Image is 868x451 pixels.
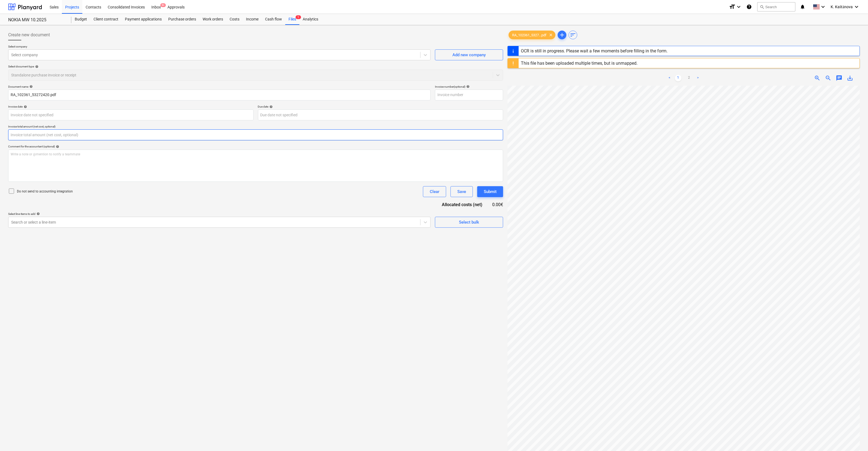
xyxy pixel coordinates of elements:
[122,14,165,25] a: Payment applications
[8,85,431,88] div: Document name
[675,75,681,81] a: Page 1 is your current page
[477,186,503,197] button: Submit
[8,105,254,108] div: Invoice date
[258,105,503,108] div: Due date
[820,4,826,10] i: keyboard_arrow_down
[450,186,473,197] button: Save
[430,188,439,195] div: Clear
[23,105,27,108] span: help
[435,49,503,60] button: Add new company
[847,75,853,81] span: save_alt
[746,4,752,10] i: Knowledge base
[509,31,555,39] div: RA_102361_5327...pdf
[8,45,431,49] p: Select company
[17,189,73,194] p: Do not send to accounting integration
[814,75,821,81] span: zoom_in
[8,32,50,38] span: Create new document
[71,14,90,25] a: Budget
[800,4,805,10] i: notifications
[457,188,466,195] div: Save
[570,32,576,38] span: sort
[841,425,868,451] iframe: Chat Widget
[8,129,503,140] input: Invoice total amount (net cost, optional)
[735,4,742,10] i: keyboard_arrow_down
[459,219,479,226] div: Select bulk
[484,188,497,195] div: Submit
[729,4,735,10] i: format_size
[55,145,59,148] span: help
[8,125,503,129] p: Invoice total amount (net cost, optional)
[90,14,122,25] a: Client contract
[686,75,692,81] a: Page 2
[432,201,491,208] div: Allocated costs (net)
[435,90,503,100] input: Invoice number
[8,212,431,216] div: Select line-items to add
[548,32,554,38] span: clear
[8,109,254,120] input: Invoice date not specified
[825,75,831,81] span: zoom_out
[258,109,503,120] input: Due date not specified
[299,14,322,25] a: Analytics
[8,17,65,23] div: NOKIA MW 10.2025
[160,3,166,7] span: 9+
[285,14,299,25] a: Files1
[760,5,764,9] span: search
[465,85,470,88] span: help
[34,65,38,68] span: help
[559,32,565,38] span: add
[296,15,301,19] span: 1
[165,14,199,25] a: Purchase orders
[8,65,503,68] div: Select document type
[262,14,285,25] a: Cash flow
[757,2,795,11] button: Search
[423,186,446,197] button: Clear
[666,75,673,81] a: Previous page
[509,33,550,37] span: RA_102361_5327...pdf
[199,14,226,25] a: Work orders
[243,14,262,25] a: Income
[695,75,701,81] a: Next page
[8,90,431,100] input: Document name
[435,85,503,88] div: Invoice number (optional)
[226,14,243,25] a: Costs
[491,201,503,208] div: 0.00€
[285,14,299,25] div: Files
[521,48,668,54] div: OCR is still in progress. Please wait a few moments before filling in the form.
[35,212,40,215] span: help
[836,75,842,81] span: chat
[8,145,503,148] div: Comment for the accountant (optional)
[853,4,860,10] i: keyboard_arrow_down
[435,217,503,228] button: Select bulk
[452,51,486,58] div: Add new company
[28,85,33,88] span: help
[269,105,273,108] span: help
[521,61,638,66] div: This file has been uploaded multiple times, but is unmapped.
[831,5,853,9] span: K. Kaštānova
